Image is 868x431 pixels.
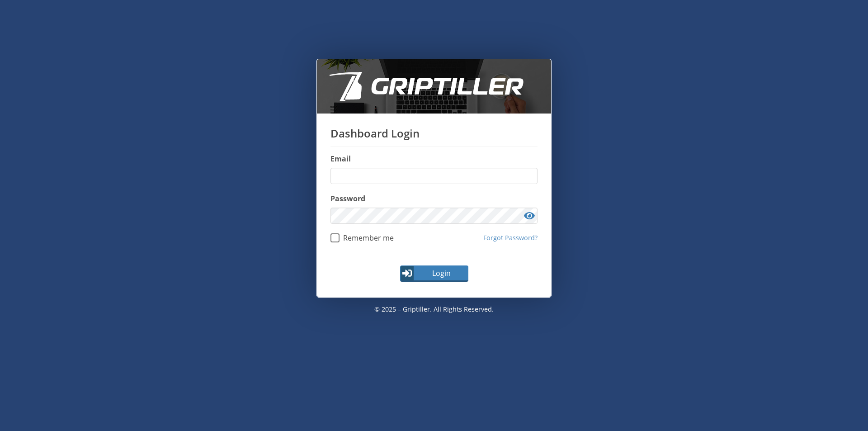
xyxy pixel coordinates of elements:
label: Password [330,193,538,204]
label: Email [330,153,538,164]
button: Login [400,265,468,282]
h1: Dashboard Login [330,127,538,147]
p: © 2025 – Griptiller. All rights reserved. [316,298,552,321]
span: Login [415,268,467,279]
a: Forgot Password? [483,233,538,243]
span: Remember me [340,233,394,242]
